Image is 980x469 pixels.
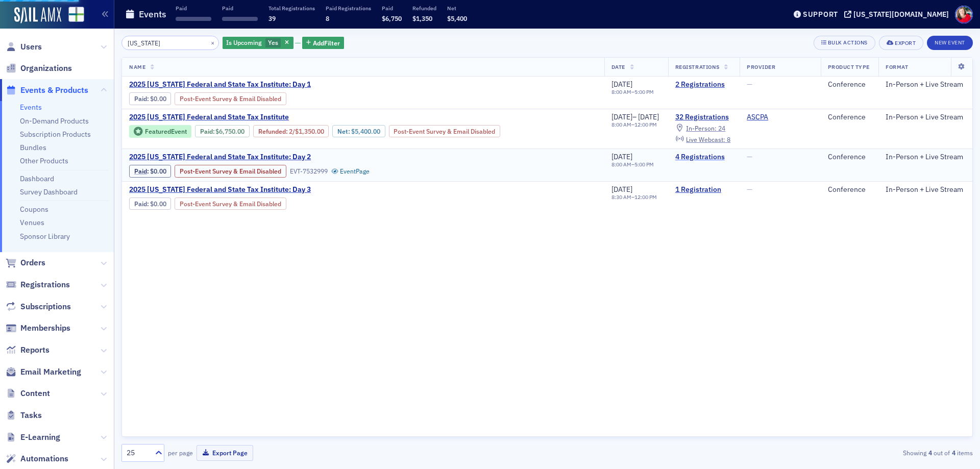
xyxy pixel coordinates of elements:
[611,161,654,168] div: –
[611,152,632,161] span: [DATE]
[20,388,50,399] span: Content
[258,128,286,135] a: Refunded
[611,80,632,89] span: [DATE]
[853,10,949,19] div: [US_STATE][DOMAIN_NAME]
[20,232,70,241] a: Sponsor Library
[6,85,88,96] a: Events & Products
[611,89,654,95] div: –
[326,14,329,22] span: 8
[447,14,467,22] span: $5,400
[696,448,973,457] div: Showing out of items
[412,14,432,22] span: $1,350
[134,200,150,208] span: :
[68,7,84,22] img: SailAMX
[895,40,916,46] div: Export
[20,116,89,126] a: On-Demand Products
[150,200,166,208] span: $0.00
[927,36,973,50] button: New Event
[927,37,973,46] a: New Event
[139,8,166,20] h1: Events
[6,63,72,74] a: Organizations
[302,37,344,50] button: AddFilter
[258,128,289,135] span: :
[389,125,501,137] div: Post-Event Survey
[176,17,211,21] span: ‌
[268,5,315,12] p: Total Registrations
[61,7,84,24] a: View Homepage
[331,167,370,175] a: EventPage
[611,185,632,194] span: [DATE]
[295,128,324,135] span: $1,350.00
[134,200,147,208] a: Paid
[950,448,957,457] strong: 4
[175,198,286,210] div: Post-Event Survey
[718,124,725,132] span: 24
[6,257,45,268] a: Orders
[134,167,150,175] span: :
[20,130,91,139] a: Subscription Products
[129,185,311,194] span: 2025 Alabama Federal and State Tax Institute: Day 3
[145,129,187,134] div: Featured Event
[634,88,654,95] time: 5:00 PM
[268,38,278,46] span: Yes
[129,165,171,177] div: Paid: 0 - $0
[382,14,402,22] span: $6,750
[611,113,659,122] div: –
[129,198,171,210] div: Paid: 0 - $0
[611,121,659,128] div: –
[134,95,150,103] span: :
[886,113,965,122] div: In-Person + Live Stream
[611,194,657,201] div: –
[634,121,657,128] time: 12:00 PM
[150,167,166,175] span: $0.00
[129,125,191,138] div: Featured Event
[129,92,171,105] div: Paid: 0 - $0
[20,366,81,378] span: Email Marketing
[828,40,868,45] div: Bulk Actions
[129,113,301,122] span: 2025 Alabama Federal and State Tax Institute
[675,153,732,162] a: 4 Registrations
[168,448,193,457] label: per page
[6,366,81,378] a: Email Marketing
[20,156,68,165] a: Other Products
[20,279,70,290] span: Registrations
[337,128,351,135] span: Net :
[6,41,42,53] a: Users
[675,113,732,122] a: 32 Registrations
[675,80,732,89] a: 2 Registrations
[176,5,211,12] p: Paid
[313,38,340,47] span: Add Filter
[129,113,584,122] a: 2025 [US_STATE] Federal and State Tax Institute
[611,63,625,70] span: Date
[828,185,871,194] div: Conference
[747,185,752,194] span: —
[828,153,871,162] div: Conference
[195,125,250,137] div: Paid: 14 - $675000
[20,205,48,214] a: Coupons
[6,453,68,464] a: Automations
[20,41,42,53] span: Users
[814,36,875,50] button: Bulk Actions
[879,36,923,50] button: Export
[634,161,654,168] time: 5:00 PM
[121,36,219,50] input: Search…
[747,113,811,122] span: ASCPA
[215,128,244,135] span: $6,750.00
[20,301,71,312] span: Subscriptions
[886,153,965,162] div: In-Person + Live Stream
[200,128,213,135] a: Paid
[926,448,934,457] strong: 4
[638,112,659,121] span: [DATE]
[129,153,370,162] a: 2025 [US_STATE] Federal and State Tax Institute: Day 2
[611,121,631,128] time: 8:00 AM
[150,95,166,103] span: $0.00
[129,80,311,89] span: 2025 Alabama Federal and State Tax Institute: Day 1
[134,95,147,103] a: Paid
[675,135,730,143] a: Live Webcast: 8
[129,185,370,194] a: 2025 [US_STATE] Federal and State Tax Institute: Day 3
[14,7,61,23] img: SailAMX
[611,161,631,168] time: 8:00 AM
[727,135,730,143] span: 8
[886,185,965,194] div: In-Person + Live Stream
